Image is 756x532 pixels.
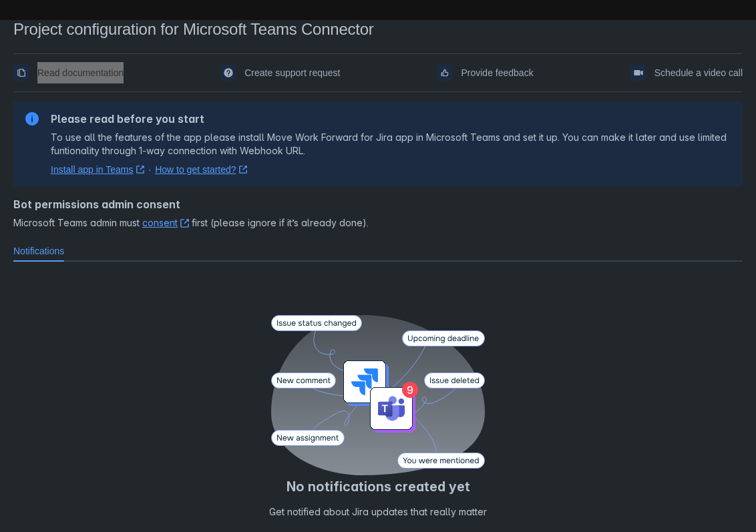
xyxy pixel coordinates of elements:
[13,20,743,39] div: Project configuration for Microsoft Teams Connector
[269,505,487,519] p: Get notified about Jira updates that really matter
[630,62,743,83] a: Schedule a video call
[142,217,189,228] a: consent
[51,131,732,158] p: To use all the features of the app please install Move Work Forward for Jira app in Microsoft Tea...
[439,67,450,78] span: feedback
[37,62,124,83] span: Read documentation
[16,67,27,78] span: documentation
[437,62,533,83] a: Provide feedback
[13,216,743,230] span: Microsoft Teams admin must first (please ignore if it’s already done).
[24,111,40,127] span: information
[155,163,247,176] a: How to get started?
[13,244,64,258] span: Notifications
[269,479,487,495] h4: No notifications created yet
[13,198,743,211] h4: Bot permissions admin consent
[220,62,340,83] a: Create support request
[51,112,732,125] h2: Please read before you start
[223,67,234,78] span: support
[51,163,144,176] a: Install app in Teams
[633,67,644,78] span: videoCall
[244,62,340,83] span: Create support request
[654,62,743,83] span: Schedule a video call
[13,62,124,83] a: Read documentation
[461,62,533,83] span: Provide feedback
